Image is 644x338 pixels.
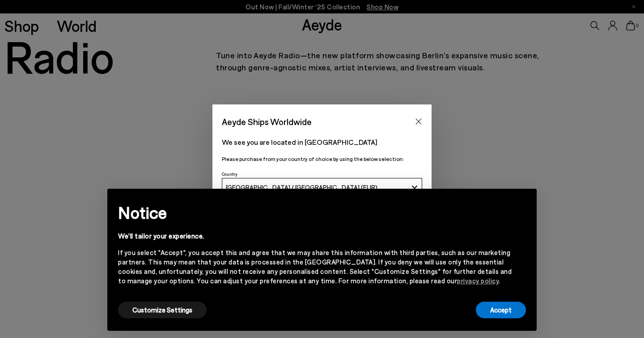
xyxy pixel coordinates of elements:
p: Please purchase from your country of choice by using the below selection: [222,155,422,163]
button: Close [412,115,425,128]
h2: Notice [118,201,512,224]
div: If you select "Accept", you accept this and agree that we may share this information with third p... [118,248,512,286]
div: We'll tailor your experience. [118,231,512,241]
a: privacy policy [457,277,499,285]
button: Customize Settings [118,302,207,318]
span: Aeyde Ships Worldwide [222,114,312,130]
span: × [519,195,525,208]
p: We see you are located in [GEOGRAPHIC_DATA] [222,137,422,147]
button: Accept [476,302,526,318]
span: Country [222,171,237,177]
button: Close this notice [512,191,533,213]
